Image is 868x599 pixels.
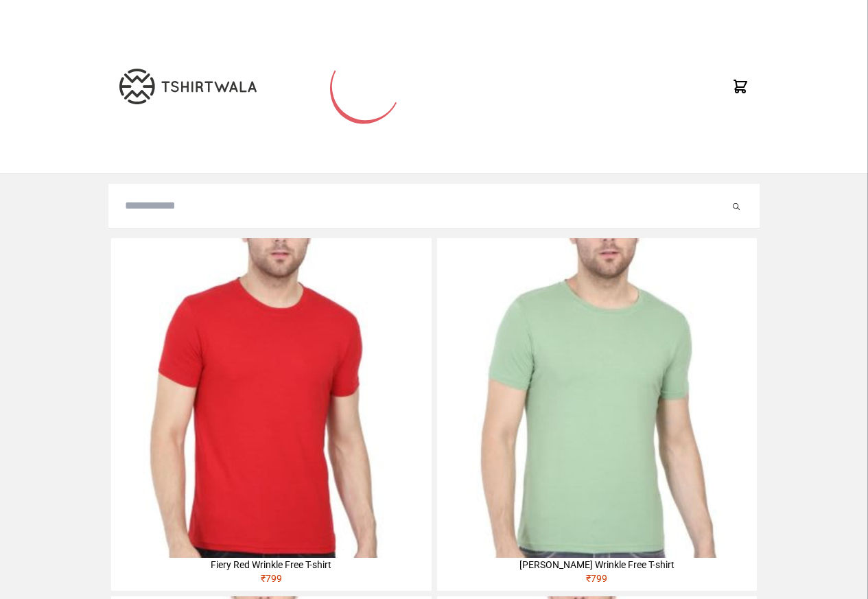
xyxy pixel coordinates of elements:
img: TW-LOGO-400-104.png [119,69,257,104]
button: Submit your search query. [729,198,743,214]
a: [PERSON_NAME] Wrinkle Free T-shirt₹799 [437,238,757,591]
div: ₹ 799 [437,572,757,591]
img: 4M6A2211-320x320.jpg [437,238,757,558]
div: ₹ 799 [111,572,431,591]
a: Fiery Red Wrinkle Free T-shirt₹799 [111,238,431,591]
img: 4M6A2225-320x320.jpg [111,238,431,558]
div: Fiery Red Wrinkle Free T-shirt [111,558,431,572]
div: [PERSON_NAME] Wrinkle Free T-shirt [437,558,757,572]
